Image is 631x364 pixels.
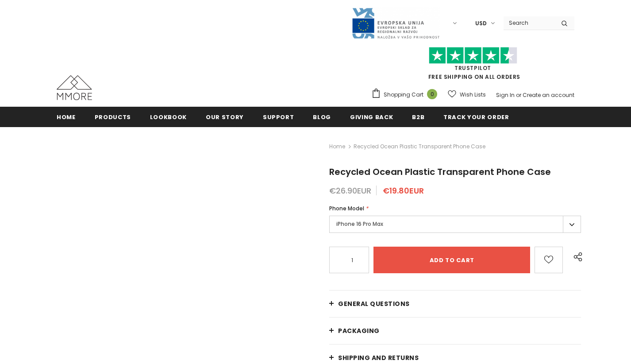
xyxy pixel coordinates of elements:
span: or [516,91,521,99]
input: Search Site [504,16,554,29]
input: Add to cart [373,247,530,273]
a: Javni Razpis [351,19,440,27]
span: Track your order [443,113,509,121]
span: Recycled Ocean Plastic Transparent Phone Case [329,166,551,178]
a: support [263,107,294,127]
span: Wish Lists [460,90,486,99]
span: Shopping Cart [384,90,423,99]
a: Our Story [206,107,244,127]
span: Home [57,113,76,121]
a: Shopping Cart 0 [371,88,442,101]
span: Phone Model [329,205,364,212]
span: FREE SHIPPING ON ALL ORDERS [371,51,574,81]
span: 0 [427,89,437,99]
span: support [263,113,294,121]
a: Sign In [496,91,515,99]
a: Products [95,107,131,127]
span: Shipping and returns [338,353,419,362]
span: Lookbook [150,113,187,121]
img: Trust Pilot Stars [429,47,517,64]
span: USD [475,19,487,28]
span: €26.90EUR [329,185,371,196]
label: iPhone 16 Pro Max [329,216,581,233]
a: Home [57,107,76,127]
a: Create an account [523,91,574,99]
span: B2B [412,113,424,121]
img: MMORE Cases [57,75,92,100]
a: PACKAGING [329,318,581,344]
span: €19.80EUR [383,185,424,196]
a: B2B [412,107,424,127]
a: Trustpilot [454,64,491,72]
span: Recycled Ocean Plastic Transparent Phone Case [354,141,485,152]
img: Javni Razpis [351,7,440,39]
a: Home [329,141,345,152]
span: General Questions [338,299,410,308]
a: Giving back [350,107,393,127]
a: Track your order [443,107,509,127]
a: General Questions [329,290,581,317]
span: Blog [313,113,331,121]
a: Wish Lists [448,87,486,102]
a: Lookbook [150,107,187,127]
span: Giving back [350,113,393,121]
span: Products [95,113,131,121]
span: Our Story [206,113,244,121]
span: PACKAGING [338,326,380,335]
a: Blog [313,107,331,127]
